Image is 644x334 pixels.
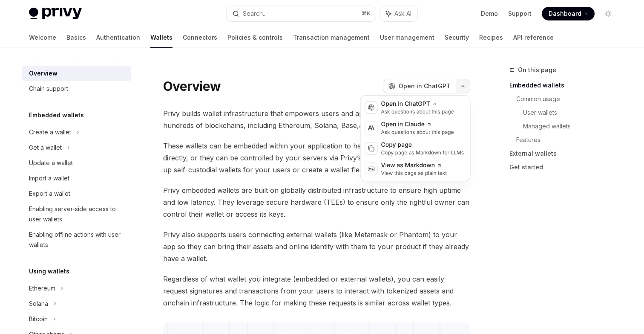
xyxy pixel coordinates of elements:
[601,7,615,20] button: Toggle dark mode
[29,27,56,48] a: Welcome
[22,171,131,186] a: Import a wallet
[445,27,469,48] a: Security
[29,142,62,153] div: Get a wallet
[399,82,451,90] span: Open in ChatGPT
[243,9,267,19] div: Search...
[163,229,470,264] span: Privy also supports users connecting external wallets (like Metamask or Phantom) to your app so t...
[381,120,454,129] div: Open in Claude
[381,149,464,156] div: Copy page as Markdown for LLMs
[513,27,554,48] a: API reference
[22,186,131,201] a: Export a wallet
[29,189,70,199] div: Export a wallet
[163,273,470,309] span: Regardless of what wallet you integrate (embedded or external wallets), you can easily request si...
[509,147,622,160] a: External wallets
[66,27,86,48] a: Basics
[293,27,370,48] a: Transaction management
[29,110,84,120] h5: Embedded wallets
[22,227,131,253] a: Enabling offline actions with user wallets
[381,129,454,136] div: Ask questions about this page
[29,266,69,276] h5: Using wallets
[381,141,464,149] div: Copy page
[523,119,622,133] a: Managed wallets
[29,84,68,94] div: Chain support
[523,106,622,119] a: User wallets
[29,204,126,224] div: Enabling server-side access to user wallets
[183,27,217,48] a: Connectors
[394,9,411,18] span: Ask AI
[29,314,48,324] div: Bitcoin
[381,170,447,177] div: View this page as plain text
[542,7,595,20] a: Dashboard
[96,27,140,48] a: Authentication
[508,9,532,18] a: Support
[509,78,622,92] a: Embedded wallets
[29,68,57,78] div: Overview
[481,9,498,18] a: Demo
[163,184,470,220] span: Privy embedded wallets are built on globally distributed infrastructure to ensure high uptime and...
[22,155,131,171] a: Update a wallet
[518,65,556,75] span: On this page
[381,161,447,170] div: View as Markdown
[22,66,131,81] a: Overview
[509,160,622,174] a: Get started
[381,108,454,115] div: Ask questions about this page
[383,79,456,93] button: Open in ChatGPT
[227,27,283,48] a: Policies & controls
[479,27,503,48] a: Recipes
[29,299,48,309] div: Solana
[29,229,126,250] div: Enabling offline actions with user wallets
[359,121,391,130] a: and more
[516,92,622,106] a: Common usage
[381,100,454,108] div: Open in ChatGPT
[163,78,221,94] h1: Overview
[29,173,69,183] div: Import a wallet
[29,158,73,168] div: Update a wallet
[29,8,82,20] img: light logo
[516,133,622,147] a: Features
[163,140,470,176] span: These wallets can be embedded within your application to have users interact with them directly, ...
[549,9,581,18] span: Dashboard
[227,6,376,21] button: Search...⌘K
[29,127,71,137] div: Create a wallet
[22,201,131,227] a: Enabling server-side access to user wallets
[29,283,55,293] div: Ethereum
[362,10,371,17] span: ⌘ K
[380,6,417,21] button: Ask AI
[22,81,131,96] a: Chain support
[163,107,470,131] span: Privy builds wallet infrastructure that empowers users and applications to transact on hundreds o...
[150,27,172,48] a: Wallets
[380,27,434,48] a: User management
